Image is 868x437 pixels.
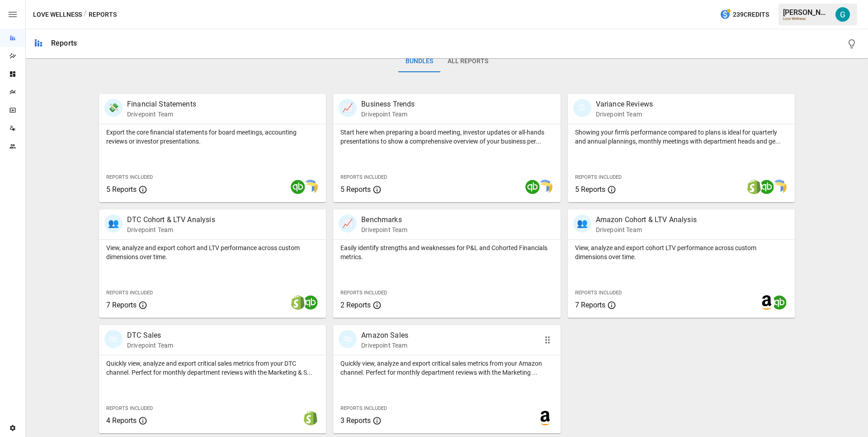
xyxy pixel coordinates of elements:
p: Start here when preparing a board meeting, investor updates or all-hands presentations to show a ... [340,128,553,146]
img: amazon [538,411,552,425]
p: Amazon Sales [361,330,408,341]
div: [PERSON_NAME] [783,8,830,17]
button: Love Wellness [33,9,82,20]
p: Drivepoint Team [596,110,653,119]
span: 7 Reports [106,301,137,309]
img: shopify [747,180,761,194]
button: 239Credits [716,6,773,23]
div: Love Wellness [783,17,830,21]
p: Drivepoint Team [596,225,697,234]
img: quickbooks [291,180,305,194]
img: quickbooks [303,295,318,310]
span: 5 Reports [106,185,137,194]
img: shopify [291,295,305,310]
span: 4 Reports [106,416,137,425]
p: Amazon Cohort & LTV Analysis [596,214,697,225]
p: Business Trends [361,99,415,110]
span: 239 Credits [733,9,769,20]
div: 🗓 [573,99,591,117]
span: Reports Included [340,405,387,411]
img: smart model [772,180,787,194]
img: quickbooks [759,180,774,194]
p: Quickly view, analyze and export critical sales metrics from your DTC channel. Perfect for monthl... [106,359,319,377]
img: quickbooks [525,180,540,194]
span: Reports Included [575,174,622,180]
img: smart model [538,180,552,194]
button: All Reports [440,51,495,72]
p: View, analyze and export cohort LTV performance across custom dimensions over time. [575,243,788,261]
button: Bundles [398,51,440,72]
p: Quickly view, analyze and export critical sales metrics from your Amazon channel. Perfect for mon... [340,359,553,377]
span: Reports Included [575,290,622,296]
div: 👥 [573,214,591,232]
p: DTC Sales [127,330,173,341]
p: View, analyze and export cohort and LTV performance across custom dimensions over time. [106,243,319,261]
div: 👥 [104,214,123,232]
div: 🛍 [339,330,357,348]
span: 7 Reports [575,301,605,309]
span: Reports Included [340,290,387,296]
span: Reports Included [106,290,153,296]
p: Easily identify strengths and weaknesses for P&L and Cohorted Financials metrics. [340,243,553,261]
img: smart model [303,180,318,194]
p: Export the core financial statements for board meetings, accounting reviews or investor presentat... [106,128,319,146]
img: shopify [303,411,318,425]
img: quickbooks [772,295,787,310]
span: Reports Included [340,174,387,180]
p: Benchmarks [361,214,407,225]
span: 5 Reports [340,185,371,194]
span: 3 Reports [340,416,371,425]
p: Drivepoint Team [361,341,408,350]
span: 2 Reports [340,301,371,309]
p: Variance Reviews [596,99,653,110]
span: Reports Included [106,405,153,411]
span: 5 Reports [575,185,605,194]
div: 📈 [339,99,357,117]
p: Drivepoint Team [127,341,173,350]
div: Reports [51,39,77,47]
span: Reports Included [106,174,153,180]
p: Drivepoint Team [361,225,407,234]
div: 🛍 [104,330,123,348]
p: DTC Cohort & LTV Analysis [127,214,215,225]
p: Drivepoint Team [127,110,196,119]
div: 💸 [104,99,123,117]
img: Gavin Acres [835,7,850,22]
p: Financial Statements [127,99,196,110]
div: 📈 [339,214,357,232]
p: Drivepoint Team [361,110,415,119]
p: Drivepoint Team [127,225,215,234]
img: amazon [759,295,774,310]
button: Gavin Acres [830,2,855,27]
div: / [84,9,87,20]
p: Showing your firm's performance compared to plans is ideal for quarterly and annual plannings, mo... [575,128,788,146]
